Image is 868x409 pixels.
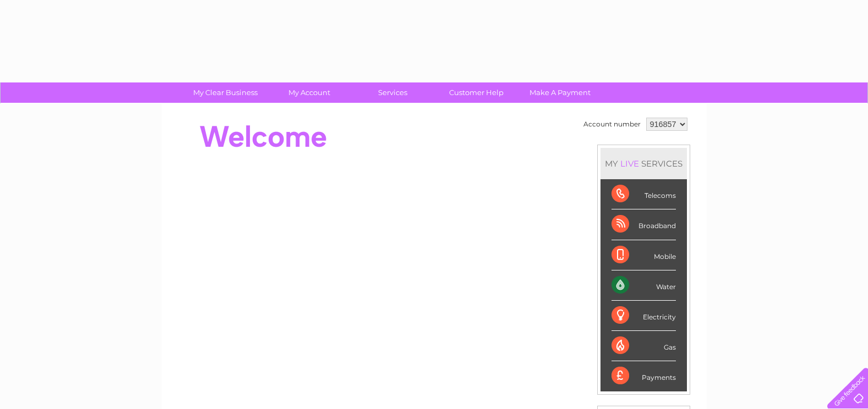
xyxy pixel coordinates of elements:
[347,82,438,103] a: Services
[612,331,676,361] div: Gas
[612,301,676,331] div: Electricity
[612,240,676,270] div: Mobile
[600,148,687,179] div: MY SERVICES
[264,82,354,103] a: My Account
[515,82,605,103] a: Make A Payment
[618,158,641,169] div: LIVE
[581,115,643,134] td: Account number
[612,361,676,391] div: Payments
[431,82,522,103] a: Customer Help
[612,179,676,209] div: Telecoms
[612,209,676,240] div: Broadband
[180,82,271,103] a: My Clear Business
[612,270,676,301] div: Water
